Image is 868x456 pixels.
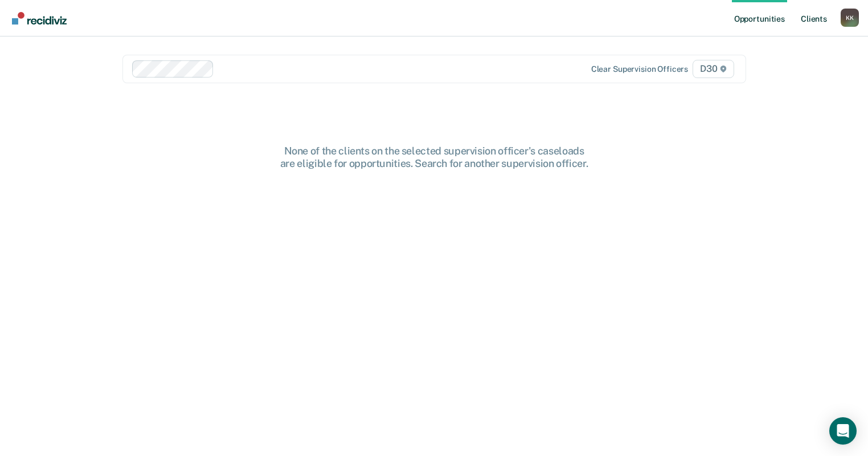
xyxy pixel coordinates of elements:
[252,145,616,169] div: None of the clients on the selected supervision officer's caseloads are eligible for opportunitie...
[591,64,688,74] div: Clear supervision officers
[693,60,734,78] span: D30
[841,9,859,27] button: Profile dropdown button
[829,417,857,445] div: Open Intercom Messenger
[12,12,67,25] img: Recidiviz
[841,9,859,27] div: K K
